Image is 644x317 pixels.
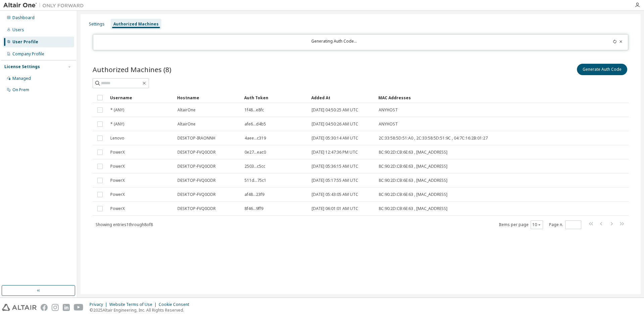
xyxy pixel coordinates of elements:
img: Altair One [3,2,87,9]
span: DESKTOP-FVQ0ODR [177,192,216,197]
span: PowerX [110,192,125,197]
div: Users [12,27,24,33]
img: instagram.svg [52,304,59,311]
span: [DATE] 05:30:14 AM UTC [312,136,358,141]
span: PowerX [110,164,125,169]
span: 8C:90:2D:CB:6E:63 , [MAC_ADDRESS] [379,192,447,197]
div: Authorized Machines [113,21,159,27]
span: 2503...c5cc [245,164,265,169]
span: Page n. [549,220,581,229]
div: Auth Token [244,92,306,103]
span: 1f48...e8fc [245,107,264,113]
span: [DATE] 04:50:25 AM UTC [312,107,358,113]
span: af48...23f9 [245,192,264,197]
img: facebook.svg [41,304,48,311]
span: DESKTOP-FVQ0ODR [177,206,216,211]
div: Company Profile [12,51,44,57]
span: Items per page [499,220,543,229]
span: DESKTOP-IRAONNH [177,136,215,141]
p: © 2025 Altair Engineering, Inc. All Rights Reserved. [90,307,193,313]
div: Managed [12,76,31,81]
span: 8C:90:2D:CB:6E:63 , [MAC_ADDRESS] [379,150,447,155]
div: MAC Addresses [378,92,558,103]
span: 8C:90:2D:CB:6E:63 , [MAC_ADDRESS] [379,178,447,183]
span: 8C:90:2D:CB:6E:63 , [MAC_ADDRESS] [379,206,447,211]
img: altair_logo.svg [2,304,37,311]
span: afe6...d4b5 [245,121,266,127]
span: 2C:33:58:5D:51:A0 , 2C:33:58:5D:51:9C , 04:7C:16:2B:01:27 [379,136,488,141]
span: DESKTOP-FVQ0ODR [177,178,216,183]
span: DESKTOP-FVQ0ODR [177,150,216,155]
span: PowerX [110,150,125,155]
span: 8C:90:2D:CB:6E:63 , [MAC_ADDRESS] [379,164,447,169]
div: Website Terms of Use [109,302,159,307]
div: Privacy [90,302,109,307]
span: [DATE] 04:50:26 AM UTC [312,121,358,127]
span: Authorized Machines (8) [93,65,171,74]
span: [DATE] 05:36:15 AM UTC [312,164,358,169]
span: ANYHOST [379,121,398,127]
span: AltairOne [177,107,196,113]
img: linkedin.svg [63,304,70,311]
span: 8f46...9ff9 [245,206,263,211]
span: PowerX [110,178,125,183]
span: DESKTOP-FVQ0ODR [177,164,216,169]
div: Username [110,92,172,103]
div: User Profile [12,39,38,45]
span: ANYHOST [379,107,398,113]
span: PowerX [110,206,125,211]
span: [DATE] 12:47:36 PM UTC [312,150,358,155]
span: [DATE] 06:01:01 AM UTC [312,206,358,211]
div: Cookie Consent [159,302,193,307]
div: License Settings [4,64,40,69]
span: [DATE] 05:17:55 AM UTC [312,178,358,183]
div: Dashboard [12,15,35,20]
div: Generating Auth Code... [97,39,572,46]
span: Showing entries 1 through 8 of 8 [96,222,153,227]
button: 10 [532,222,541,227]
div: Settings [89,21,105,27]
span: 511d...75c1 [245,178,266,183]
button: Generate Auth Code [577,64,627,75]
span: 0e27...eac0 [245,150,266,155]
div: On Prem [12,87,29,93]
span: [DATE] 05:43:05 AM UTC [312,192,358,197]
span: Lenovo [110,136,124,141]
span: * (ANY) [110,121,124,127]
div: Hostname [177,92,239,103]
span: * (ANY) [110,107,124,113]
span: 4aee...c319 [245,136,266,141]
div: Added At [311,92,373,103]
img: youtube.svg [74,304,84,311]
span: AltairOne [177,121,196,127]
